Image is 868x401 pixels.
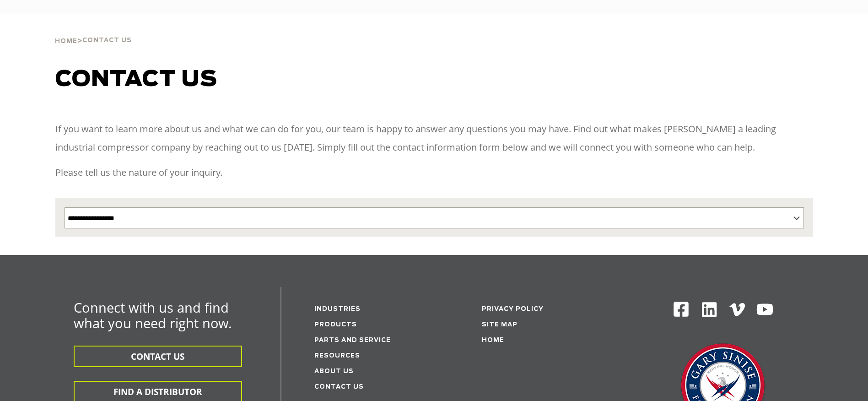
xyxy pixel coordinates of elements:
[55,120,813,157] p: If you want to learn more about us and what we can do for you, our team is happy to answer any qu...
[55,14,132,49] div: >
[314,384,364,390] a: Contact Us
[314,337,391,343] a: Parts and service
[314,368,354,374] a: About Us
[729,303,745,316] img: Vimeo
[673,301,690,318] img: Facebook
[55,38,77,44] span: Home
[74,346,242,367] button: CONTACT US
[82,38,132,43] span: Contact Us
[314,322,357,328] a: Products
[482,337,504,343] a: Home
[55,163,813,182] p: Please tell us the nature of your inquiry.
[55,69,217,91] span: Contact us
[482,322,518,328] a: Site Map
[756,301,774,319] img: Youtube
[74,298,232,332] span: Connect with us and find what you need right now.
[314,353,360,359] a: Resources
[55,37,77,45] a: Home
[314,306,361,312] a: Industries
[701,301,718,319] img: Linkedin
[482,306,544,312] a: Privacy Policy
